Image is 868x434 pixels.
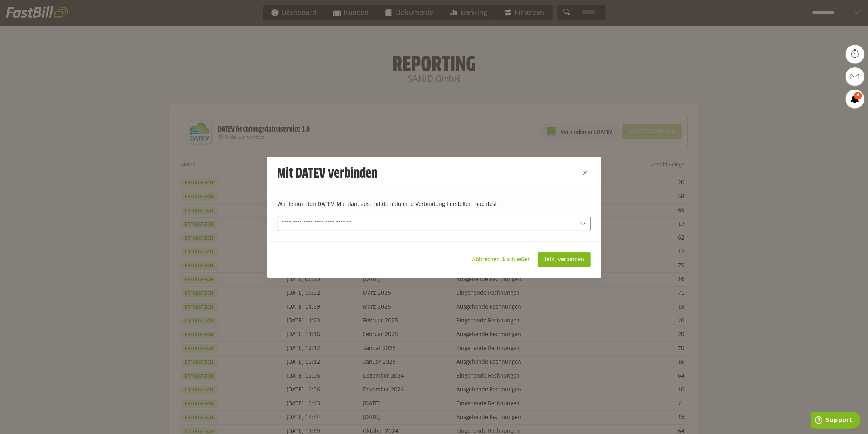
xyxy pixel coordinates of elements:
iframe: Öffnet ein Widget, in dem Sie weitere Informationen finden [811,412,861,430]
a: 4 [846,90,864,108]
span: 4 [854,92,862,99]
sl-button: Jetzt verbinden [538,252,591,267]
sl-button: Abbrechen & schließen [466,252,538,267]
p: Wähle nun den DATEV-Mandant aus, mit dem du eine Verbindung herstellen möchtest [278,200,591,209]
